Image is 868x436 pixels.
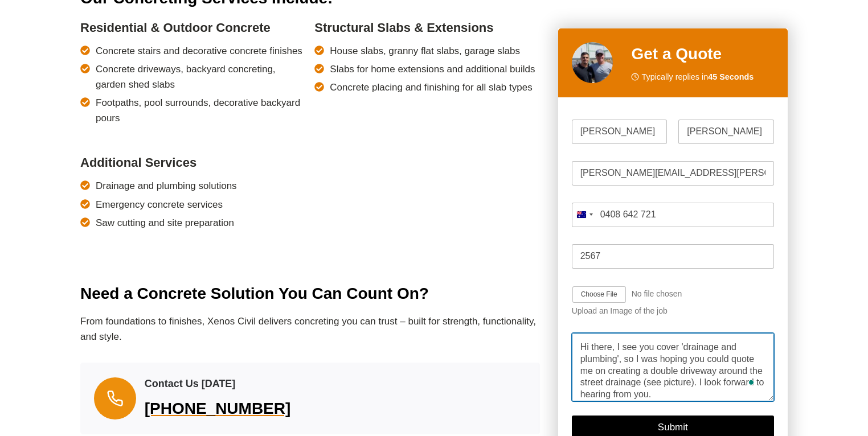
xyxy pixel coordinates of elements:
[145,397,370,421] a: [PHONE_NUMBER]
[330,43,520,59] span: House slabs, granny flat slabs, garage slabs
[572,244,774,269] input: Post Code: E.g 2000
[80,18,305,37] h4: Residential & Outdoor Concrete
[96,215,234,231] span: Saw cutting and site preparation
[641,71,754,84] span: Typically replies in
[80,153,305,172] h4: Additional Services
[145,376,370,392] h6: Contact Us [DATE]
[96,61,305,92] span: Concrete driveways, backyard concreting, garden shed slabs
[96,178,237,194] span: Drainage and plumbing solutions
[678,120,774,144] input: Last Name
[96,43,302,59] span: Concrete stairs and decorative concrete finishes
[314,18,539,37] h4: Structural Slabs & Extensions
[80,285,429,302] strong: Need a Concrete Solution You Can Count On?
[708,72,754,81] strong: 45 Seconds
[572,161,774,186] input: Email
[572,120,668,144] input: First Name
[96,95,305,126] span: Footpaths, pool surrounds, decorative backyard pours
[572,307,774,316] div: Upload an Image of the job
[631,42,774,66] h2: Get a Quote
[572,203,597,227] button: Selected country
[572,334,774,402] textarea: To enrich screen reader interactions, please activate Accessibility in Grammarly extension settings
[572,203,774,227] input: Mobile
[330,61,535,77] span: Slabs for home extensions and additional builds
[80,314,540,344] p: From foundations to finishes, Xenos Civil delivers concreting you can trust – built for strength,...
[96,197,223,212] span: Emergency concrete services
[330,80,532,95] span: Concrete placing and finishing for all slab types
